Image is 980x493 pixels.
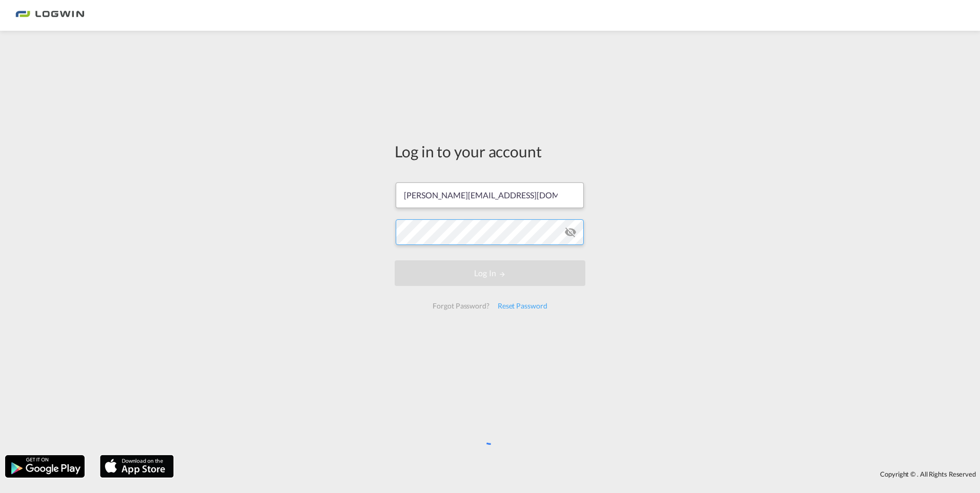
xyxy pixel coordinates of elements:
[4,454,86,479] img: google.png
[564,226,577,238] md-icon: icon-eye-off
[396,182,584,208] input: Enter email/phone number
[15,4,85,27] img: bc73a0e0d8c111efacd525e4c8ad7d32.png
[428,297,493,315] div: Forgot Password?
[494,297,552,315] div: Reset Password
[179,465,980,483] div: Copyright © . All Rights Reserved
[99,454,175,479] img: apple.png
[395,260,585,286] button: LOGIN
[395,140,585,162] div: Log in to your account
